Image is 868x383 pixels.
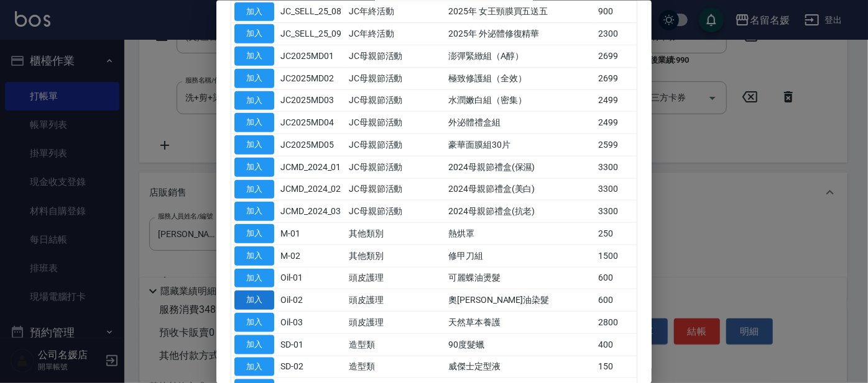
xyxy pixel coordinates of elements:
[445,333,595,356] td: 90度髮蠟
[277,111,346,133] td: JC2025MD04
[595,111,637,133] td: 2499
[234,24,274,43] button: 加入
[595,22,637,45] td: 2300
[445,133,595,156] td: 豪華面膜組30片
[346,156,445,178] td: JC母親節活動
[346,200,445,222] td: JC母親節活動
[234,68,274,88] button: 加入
[277,333,346,356] td: SD-01
[445,267,595,289] td: 可麗蝶油燙髮
[445,200,595,222] td: 2024母親節禮盒(抗老)
[445,1,595,23] td: 2025年 女王頸膜買五送五
[346,333,445,356] td: 造型類
[277,200,346,222] td: JCMD_2024_03
[445,356,595,378] td: 威傑士定型液
[346,356,445,378] td: 造型類
[445,45,595,67] td: 澎彈緊緻組（A醇）
[346,111,445,133] td: JC母親節活動
[277,22,346,45] td: JC_SELL_25_09
[595,333,637,356] td: 400
[234,179,274,199] button: 加入
[445,311,595,333] td: 天然草本養護
[234,202,274,221] button: 加入
[445,89,595,112] td: 水潤嫩白組（密集）
[346,45,445,67] td: JC母親節活動
[445,222,595,245] td: 熱烘罩
[595,1,637,23] td: 900
[234,246,274,265] button: 加入
[346,289,445,311] td: 頭皮護理
[277,133,346,156] td: JC2025MD05
[277,222,346,245] td: M-01
[234,91,274,110] button: 加入
[234,335,274,354] button: 加入
[346,133,445,156] td: JC母親節活動
[346,22,445,45] td: JC年終活動
[445,67,595,89] td: 極致修護組（全效）
[595,311,637,333] td: 2800
[346,178,445,201] td: JC母親節活動
[234,2,274,21] button: 加入
[595,356,637,378] td: 150
[277,245,346,267] td: M-02
[346,267,445,289] td: 頭皮護理
[234,268,274,287] button: 加入
[445,111,595,133] td: 外泌體禮盒組
[595,267,637,289] td: 600
[445,178,595,201] td: 2024母親節禮盒(美白)
[346,222,445,245] td: 其他類別
[595,133,637,156] td: 2599
[234,357,274,376] button: 加入
[595,245,637,267] td: 1500
[234,47,274,66] button: 加入
[277,67,346,89] td: JC2025MD02
[234,113,274,132] button: 加入
[595,89,637,112] td: 2499
[595,200,637,222] td: 3300
[595,222,637,245] td: 250
[277,156,346,178] td: JCMD_2024_01
[445,245,595,267] td: 修甲刀組
[445,22,595,45] td: 2025年 外泌體修復精華
[234,135,274,155] button: 加入
[445,289,595,311] td: 奧[PERSON_NAME]油染髮
[234,313,274,332] button: 加入
[346,89,445,112] td: JC母親節活動
[595,178,637,201] td: 3300
[595,156,637,178] td: 3300
[595,67,637,89] td: 2699
[277,311,346,333] td: Oil-03
[346,1,445,23] td: JC年終活動
[277,356,346,378] td: SD-02
[445,156,595,178] td: 2024母親節禮盒(保濕)
[234,224,274,243] button: 加入
[277,89,346,112] td: JC2025MD03
[346,311,445,333] td: 頭皮護理
[346,245,445,267] td: 其他類別
[234,291,274,310] button: 加入
[234,157,274,176] button: 加入
[277,289,346,311] td: Oil-02
[277,1,346,23] td: JC_SELL_25_08
[595,45,637,67] td: 2699
[277,267,346,289] td: Oil-01
[346,67,445,89] td: JC母親節活動
[595,289,637,311] td: 600
[277,45,346,67] td: JC2025MD01
[277,178,346,201] td: JCMD_2024_02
